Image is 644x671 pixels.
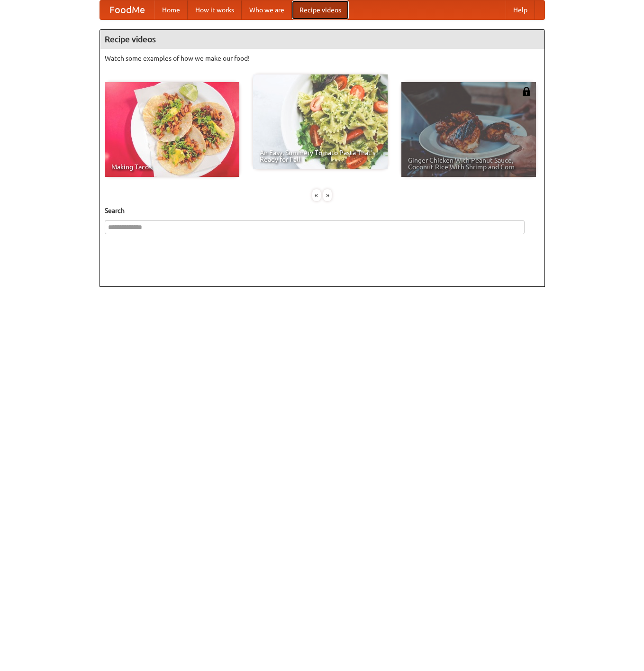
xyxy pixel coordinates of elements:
p: Watch some examples of how we make our food! [105,54,540,63]
a: How it works [188,0,242,19]
span: Making Tacos [111,164,233,170]
img: 483408.png [522,87,531,96]
a: Help [506,0,535,19]
div: « [312,189,321,201]
div: » [323,189,332,201]
a: FoodMe [100,0,154,19]
a: Recipe videos [292,0,349,19]
h4: Recipe videos [100,30,544,49]
span: An Easy, Summery Tomato Pasta That's Ready for Fall [260,149,381,163]
a: Who we are [242,0,292,19]
a: Making Tacos [105,82,239,177]
h5: Search [105,206,540,215]
a: Home [154,0,188,19]
a: An Easy, Summery Tomato Pasta That's Ready for Fall [253,74,388,169]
